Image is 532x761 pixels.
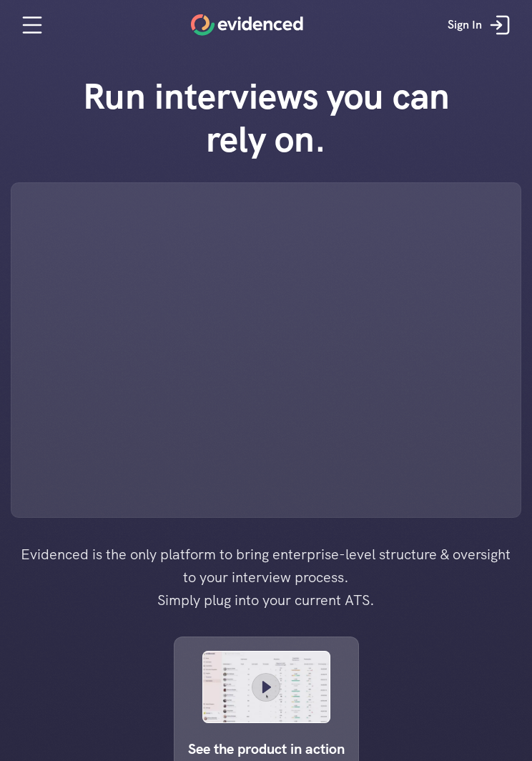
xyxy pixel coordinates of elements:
p: Sign In [448,16,482,34]
h1: Run interviews you can rely on. [62,75,470,161]
p: See the product in action [188,737,345,760]
a: Sign In [437,4,525,46]
a: Home [191,14,303,36]
h4: Evidenced is the only platform to bring enterprise-level structure & oversight to your interview ... [14,543,519,612]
